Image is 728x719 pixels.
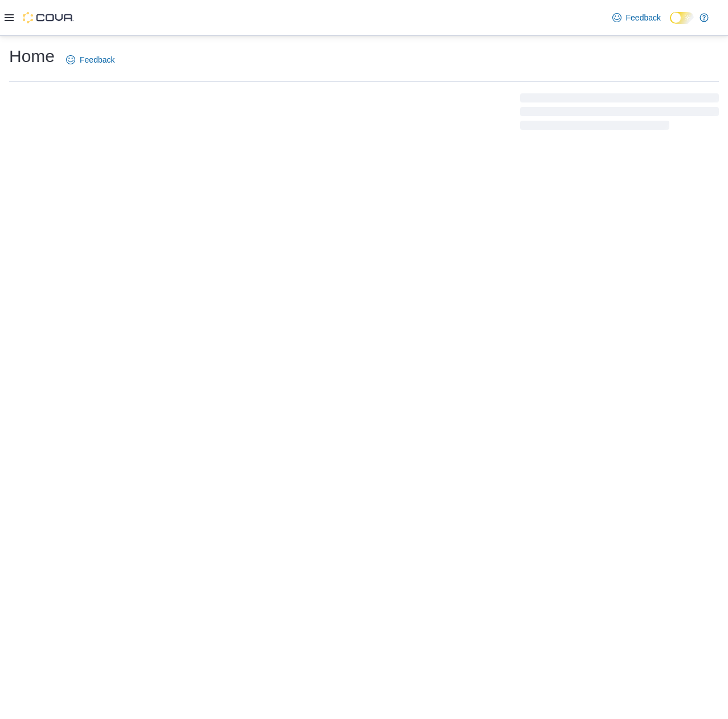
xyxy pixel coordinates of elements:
a: Feedback [608,6,665,29]
span: Feedback [80,54,114,65]
span: Feedback [626,12,661,23]
span: Dark Mode [670,24,670,24]
input: Dark Mode [670,12,694,24]
a: Feedback [62,48,119,71]
img: Cova [23,12,74,23]
h1: Home [9,45,55,68]
span: Loading [520,96,719,132]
